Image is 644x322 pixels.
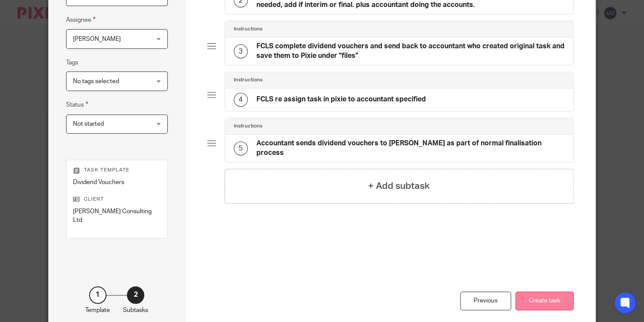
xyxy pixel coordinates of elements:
div: 1 [89,286,106,304]
div: 5 [234,141,248,155]
span: No tags selected [73,78,119,84]
div: 2 [127,286,144,304]
label: Status [66,100,88,110]
label: Tags [66,58,78,67]
h4: Instructions [234,77,262,84]
p: [PERSON_NAME] Consulting Ltd [73,207,160,225]
p: Template [85,306,110,315]
h4: Instructions [234,26,262,33]
button: Create task [515,292,574,310]
div: Previous [460,292,511,310]
div: 3 [234,44,248,58]
p: Client [73,196,160,203]
h4: + Add subtask [368,179,430,193]
h4: FCLS complete dividend vouchers and send back to accountant who created original task and save th... [256,42,564,60]
div: 4 [234,93,248,107]
label: Assignee [66,15,96,25]
h4: Instructions [234,123,262,130]
span: [PERSON_NAME] [73,36,121,42]
h4: FCLS re assign task in pixie to accountant specified [256,95,426,104]
p: Dividend Vouchers [73,178,160,187]
span: Not started [73,121,104,127]
p: Task template [73,167,160,174]
p: Subtasks [123,306,148,315]
h4: Accountant sends dividend vouchers to [PERSON_NAME] as part of normal finalisation process [256,139,564,158]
